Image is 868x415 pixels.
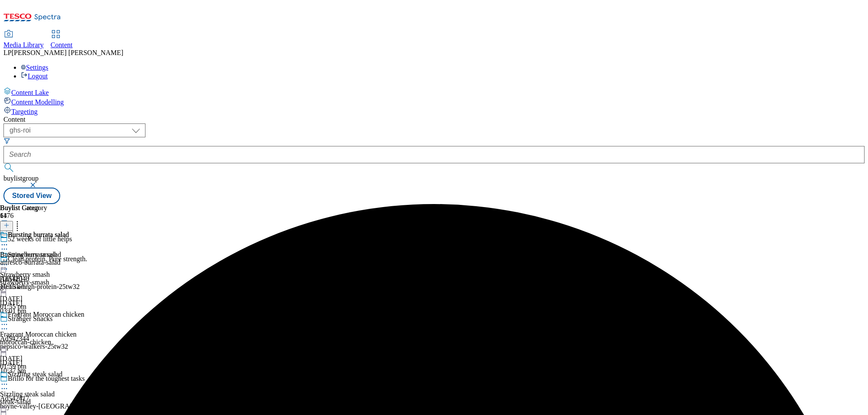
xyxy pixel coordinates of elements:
[51,41,73,49] span: Content
[8,255,87,263] div: Clean protein. Pure strength.
[12,49,123,56] span: [PERSON_NAME] [PERSON_NAME]
[3,49,12,56] span: LP
[3,116,865,123] div: Content
[3,146,865,163] input: Search
[21,64,48,71] a: Settings
[11,108,38,115] span: Targeting
[3,188,60,204] button: Stored View
[3,106,865,116] a: Targeting
[11,89,49,96] span: Content Lake
[51,31,73,49] a: Content
[8,231,69,239] div: Bursting burrata salad
[3,137,10,144] svg: Search Filters
[11,98,64,106] span: Content Modelling
[8,370,62,378] div: Sizzling steak salad
[3,31,44,49] a: Media Library
[3,87,865,97] a: Content Lake
[21,72,48,80] a: Logout
[8,311,84,318] div: Fragrant Moroccan chicken
[3,97,865,106] a: Content Modelling
[8,375,85,383] div: Brillo for the toughest tasks
[3,175,39,182] span: buylistgroup
[3,41,44,49] span: Media Library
